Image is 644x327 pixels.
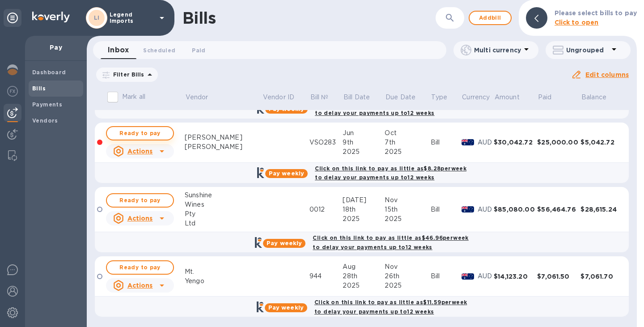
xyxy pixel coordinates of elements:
[343,195,385,205] div: [DATE]
[538,93,563,102] span: Paid
[182,8,216,27] h1: Bills
[462,273,474,280] img: AUD
[143,46,175,55] span: Scheduled
[385,205,430,214] div: 15th
[108,44,129,56] span: Inbox
[478,138,494,147] p: AUD
[263,93,306,102] span: Vendor ID
[32,12,70,22] img: Logo
[315,165,466,181] b: Click on this link to pay as little as $8.28 per week to delay your payments up to 12 weeks
[478,272,494,281] p: AUD
[7,86,18,97] img: Foreign exchange
[385,272,430,281] div: 26th
[185,219,262,228] div: Ltd
[32,85,46,92] b: Bills
[343,138,385,147] div: 9th
[114,262,166,273] span: Ready to pay
[32,101,62,108] b: Payments
[477,13,504,23] span: Add bill
[110,12,154,24] p: Legend Imports
[478,205,494,214] p: AUD
[186,93,220,102] span: Vendor
[185,191,262,200] div: Sunshine
[494,272,537,281] div: $14,123.20
[309,138,343,147] div: VSO283
[309,205,343,214] div: 0012
[385,147,430,157] div: 2025
[185,276,262,286] div: Yengo
[106,193,174,208] button: Ready to pay
[309,272,343,281] div: 944
[185,267,262,276] div: Mt.
[4,9,21,27] div: Unpin categories
[537,205,580,214] div: $56,464.76
[32,117,58,124] b: Vendors
[431,272,462,281] div: Bill
[310,93,340,102] span: Bill №
[462,206,474,212] img: AUD
[495,93,531,102] span: Amount
[555,9,637,17] b: Please select bills to pay
[555,19,599,26] b: Click to open
[537,272,580,281] div: $7,061.50
[127,148,153,155] u: Actions
[431,138,462,147] div: Bill
[186,93,208,102] p: Vendor
[580,272,621,281] div: $7,061.70
[581,93,618,102] span: Balance
[386,93,427,102] span: Due Date
[385,214,430,224] div: 2025
[462,93,490,102] p: Currency
[343,93,370,102] p: Bill Date
[343,147,385,157] div: 2025
[313,234,468,251] b: Click on this link to pay as little as $46.96 per week to delay your payments up to 12 weeks
[343,281,385,290] div: 2025
[263,93,294,102] p: Vendor ID
[385,195,430,205] div: Nov
[474,46,521,55] p: Multi currency
[581,93,606,102] p: Balance
[114,128,166,139] span: Ready to pay
[185,142,262,152] div: [PERSON_NAME]
[122,92,145,102] p: Mark all
[343,214,385,224] div: 2025
[110,71,144,78] p: Filter Bills
[310,93,329,102] p: Bill №
[494,205,537,214] div: $85,080.00
[385,262,430,272] div: Nov
[385,138,430,147] div: 7th
[537,138,580,147] div: $25,000.00
[566,46,609,55] p: Ungrouped
[580,205,621,214] div: $28,615.24
[385,128,430,138] div: Oct
[580,138,621,147] div: $5,042.72
[269,170,304,177] b: Pay weekly
[469,11,512,25] button: Addbill
[106,260,174,275] button: Ready to pay
[431,205,462,214] div: Bill
[185,209,262,219] div: Pty
[343,205,385,214] div: 18th
[431,93,447,102] p: Type
[585,71,629,78] u: Edit columns
[267,240,302,246] b: Pay weekly
[538,93,552,102] p: Paid
[127,215,153,222] u: Actions
[431,93,459,102] span: Type
[462,139,474,145] img: AUD
[495,93,520,102] p: Amount
[106,126,174,140] button: Ready to pay
[268,304,304,311] b: Pay weekly
[32,69,66,76] b: Dashboard
[185,133,262,142] div: [PERSON_NAME]
[32,43,80,52] p: Pay
[192,46,205,55] span: Paid
[185,200,262,209] div: Wines
[385,281,430,290] div: 2025
[343,272,385,281] div: 28th
[386,93,415,102] p: Due Date
[343,93,381,102] span: Bill Date
[343,262,385,272] div: Aug
[94,14,100,21] b: LI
